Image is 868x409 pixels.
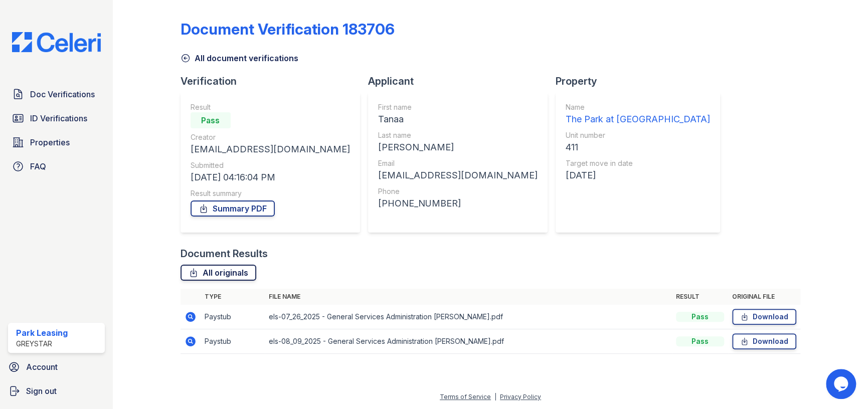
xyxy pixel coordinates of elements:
[265,329,672,354] td: els-08_09_2025 - General Services Administration [PERSON_NAME].pdf
[8,156,105,176] a: FAQ
[378,196,538,211] div: [PHONE_NUMBER]
[8,84,105,104] a: Doc Verifications
[4,357,109,377] a: Account
[378,130,538,140] div: Last name
[566,102,710,112] div: Name
[732,333,796,349] a: Download
[566,168,710,182] div: [DATE]
[566,102,710,126] a: Name The Park at [GEOGRAPHIC_DATA]
[732,309,796,325] a: Download
[566,140,710,154] div: 411
[181,74,368,88] div: Verification
[181,265,256,281] a: All originals
[16,339,68,349] div: Greystar
[265,289,672,305] th: File name
[378,158,538,168] div: Email
[676,336,724,346] div: Pass
[556,74,728,88] div: Property
[30,136,70,148] span: Properties
[201,289,265,305] th: Type
[440,393,491,400] a: Terms of Service
[30,160,46,172] span: FAQ
[378,168,538,182] div: [EMAIL_ADDRESS][DOMAIN_NAME]
[728,289,800,305] th: Original file
[826,369,858,399] iframe: chat widget
[8,108,105,128] a: ID Verifications
[368,74,556,88] div: Applicant
[265,305,672,329] td: els-07_26_2025 - General Services Administration [PERSON_NAME].pdf
[201,305,265,329] td: Paystub
[191,188,350,198] div: Result summary
[181,20,395,38] div: Document Verification 183706
[191,160,350,170] div: Submitted
[378,102,538,112] div: First name
[30,112,87,124] span: ID Verifications
[191,132,350,142] div: Creator
[4,381,109,401] a: Sign out
[8,132,105,152] a: Properties
[191,112,231,128] div: Pass
[676,312,724,322] div: Pass
[181,52,298,64] a: All document verifications
[566,158,710,168] div: Target move in date
[191,170,350,184] div: [DATE] 04:16:04 PM
[500,393,541,400] a: Privacy Policy
[494,393,496,400] div: |
[4,32,109,52] img: CE_Logo_Blue-a8612792a0a2168367f1c8372b55b34899dd931a85d93a1a3d3e32e68fde9ad4.png
[191,200,275,217] a: Summary PDF
[26,361,58,373] span: Account
[181,247,268,261] div: Document Results
[30,88,95,100] span: Doc Verifications
[191,102,350,112] div: Result
[566,112,710,126] div: The Park at [GEOGRAPHIC_DATA]
[201,329,265,354] td: Paystub
[672,289,728,305] th: Result
[16,327,68,339] div: Park Leasing
[566,130,710,140] div: Unit number
[26,385,57,397] span: Sign out
[378,186,538,196] div: Phone
[191,142,350,156] div: [EMAIL_ADDRESS][DOMAIN_NAME]
[378,112,538,126] div: Tanaa
[378,140,538,154] div: [PERSON_NAME]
